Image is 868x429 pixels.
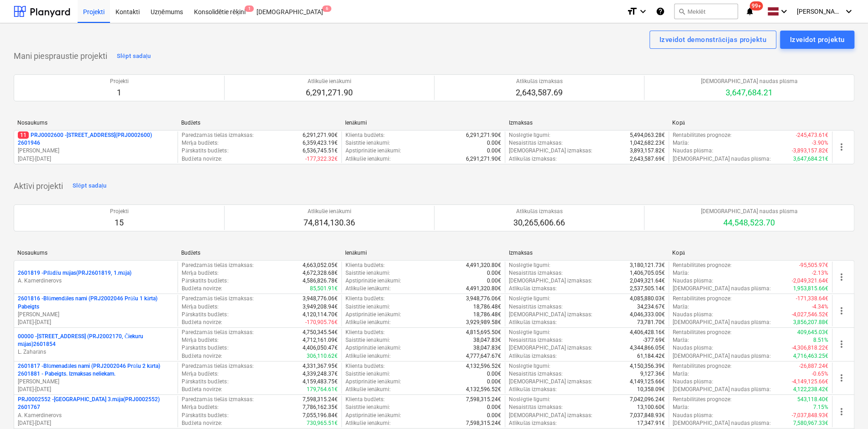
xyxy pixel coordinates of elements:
p: [PERSON_NAME] [18,311,174,319]
p: Naudas plūsma : [673,311,713,319]
p: Naudas plūsma : [673,378,713,386]
div: 2601817 -Blūmenadāles nami (PRJ2002046 Prūšu 2 kārta) 2601881 - Pabeigts. Izmaksas neliekam.[PERS... [18,362,174,394]
p: [DEMOGRAPHIC_DATA] naudas plūsma : [673,352,771,360]
p: PRJ0002600 - [STREET_ADDRESS](PRJ0002600) 2601946 [18,131,174,147]
p: Noslēgtie līgumi : [509,131,550,139]
span: more_vert [836,305,847,316]
p: 1,042,682.23€ [630,139,665,147]
p: 2601817 - Blūmenadāles nami (PRJ2002046 Prūšu 2 kārta) 2601881 - Pabeigts. Izmaksas neliekam. [18,362,174,378]
p: 730,965.51€ [307,419,338,427]
p: Paredzamās tiešās izmaksas : [182,396,253,403]
p: Klienta budžets : [345,262,385,269]
p: Mērķa budžets : [182,370,219,378]
div: PRJ0002552 -[GEOGRAPHIC_DATA] 3.māja(PRJ0002552) 2601767A. Kamerdinerovs[DATE]-[DATE] [18,396,174,427]
p: Mērķa budžets : [182,403,219,411]
p: 10,358.09€ [637,386,665,393]
p: -3,893,157.82€ [792,147,828,155]
i: notifications [745,6,754,17]
p: Budžeta novirze : [182,419,222,427]
p: Rentabilitātes prognoze : [673,362,732,370]
p: 4,716,463.25€ [793,352,828,360]
div: Nosaukums [17,250,174,256]
p: Mērķa budžets : [182,303,219,311]
p: 4,132,596.52€ [466,386,501,393]
div: Slēpt sadaļu [73,181,107,191]
p: 4,159,483.75€ [303,378,338,386]
p: 30,265,606.66 [513,217,565,228]
p: Rentabilitātes prognoze : [673,131,732,139]
button: Izveidot demonstrācijas projektu [649,31,776,49]
p: 74,814,130.36 [303,217,355,228]
p: Nesaistītās izmaksas : [509,336,563,344]
p: Pārskatīts budžets : [182,378,228,386]
p: Pārskatīts budžets : [182,412,228,419]
p: Atlikušie ienākumi : [345,419,391,427]
p: 3,893,157.82€ [630,147,665,155]
div: Ienākumi [345,250,502,256]
p: Marža : [673,403,689,411]
p: Rentabilitātes prognoze : [673,329,732,336]
p: [DEMOGRAPHIC_DATA] naudas plūsma : [673,419,771,427]
p: Saistītie ienākumi : [345,139,390,147]
p: 4,663,052.05€ [303,262,338,269]
i: keyboard_arrow_down [843,6,854,17]
span: 11 [18,131,29,139]
p: 44,548,523.70 [701,217,798,228]
p: 7,786,162.35€ [303,403,338,411]
p: Noslēgtie līgumi : [509,262,550,269]
p: Naudas plūsma : [673,147,713,155]
p: Saistītie ienākumi : [345,336,390,344]
p: [DEMOGRAPHIC_DATA] izmaksas : [509,344,592,352]
p: 6,291,271.90€ [466,131,501,139]
p: 3,948,776.06€ [303,295,338,303]
p: 3,949,208.94€ [303,303,338,311]
p: Atlikušās izmaksas : [509,352,557,360]
p: 1,406,705.05€ [630,269,665,277]
p: [DEMOGRAPHIC_DATA] naudas plūsma : [673,155,771,163]
p: 6,291,271.90€ [466,155,501,163]
p: 38,047.83€ [473,336,501,344]
p: 179,764.61€ [307,386,338,393]
div: Izveidot projektu [790,34,844,46]
span: more_vert [836,272,847,283]
p: [DATE] - [DATE] [18,419,174,427]
p: -4.34% [812,303,828,311]
p: [DEMOGRAPHIC_DATA] izmaksas : [509,147,592,155]
p: [DATE] - [DATE] [18,155,174,163]
p: Marža : [673,370,689,378]
p: 4,750,345.54€ [303,329,338,336]
p: Noslēgtie līgumi : [509,295,550,303]
p: 85,501.91€ [310,285,338,293]
p: Saistītie ienākumi : [345,403,390,411]
p: -3.90% [812,139,828,147]
p: [DATE] - [DATE] [18,319,174,326]
p: 7,598,315.24€ [303,396,338,403]
p: 4,046,333.00€ [630,311,665,319]
p: 1 [110,87,129,98]
p: Atlikušie ienākumi [303,208,355,215]
p: Noslēgtie līgumi : [509,396,550,403]
p: Klienta budžets : [345,329,385,336]
p: -95,505.97€ [799,262,828,269]
p: [DEMOGRAPHIC_DATA] naudas plūsma : [673,386,771,393]
p: 13,100.60€ [637,403,665,411]
p: Atlikušie ienākumi : [345,155,391,163]
p: Saistītie ienākumi : [345,303,390,311]
p: -26,887.24€ [799,362,828,370]
div: Budžets [181,250,338,256]
p: Projekti [110,78,129,85]
p: 18,786.48€ [473,303,501,311]
p: Saistītie ienākumi : [345,370,390,378]
button: Meklēt [674,4,738,19]
p: L. Zaharāns [18,348,174,356]
div: 2601819 -Pīlādžu mājas(PRJ2601819, 1.māja)A. Kamerdinerovs [18,269,174,285]
p: Budžeta novirze : [182,155,222,163]
p: 4,344,866.05€ [630,344,665,352]
p: 0.00€ [487,403,501,411]
div: Kopā [672,120,829,126]
p: 73,781.70€ [637,319,665,326]
p: 1,953,815.66€ [793,285,828,293]
p: Mērķa budžets : [182,336,219,344]
p: Mērķa budžets : [182,269,219,277]
i: keyboard_arrow_down [638,6,648,17]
